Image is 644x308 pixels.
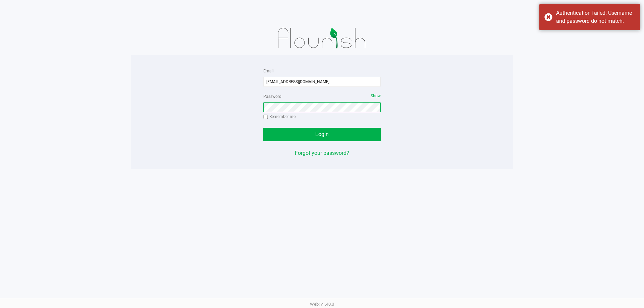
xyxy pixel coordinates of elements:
[263,114,296,120] label: Remember me
[263,115,268,119] input: Remember me
[315,131,329,137] span: Login
[371,94,381,98] span: Show
[263,68,274,74] label: Email
[556,9,635,25] div: Authentication failed. Username and password do not match.
[263,94,281,100] label: Password
[295,149,349,157] button: Forgot your password?
[310,302,334,307] span: Web: v1.40.0
[263,128,381,141] button: Login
